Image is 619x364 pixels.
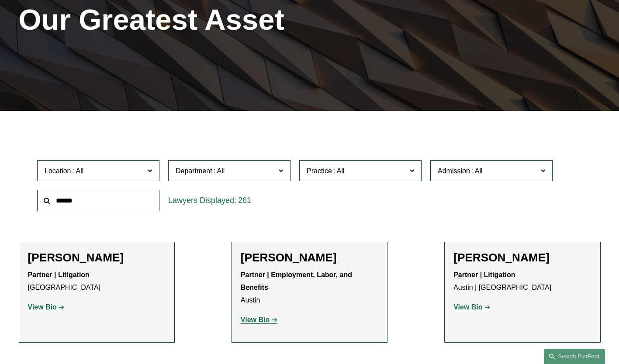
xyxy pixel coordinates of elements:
p: Austin | [GEOGRAPHIC_DATA] [453,269,591,294]
p: [GEOGRAPHIC_DATA] [28,269,166,294]
h2: [PERSON_NAME] [28,251,166,265]
span: Department [176,167,212,175]
strong: Partner | Litigation [28,271,90,278]
h1: Our Greatest Asset [19,3,407,37]
span: Location [45,167,71,175]
span: Practice [307,167,332,175]
a: Search this site [544,349,605,364]
span: Admission [438,167,470,175]
h2: [PERSON_NAME] [453,251,591,265]
span: 261 [238,196,251,205]
p: Austin [241,269,378,306]
strong: View Bio [453,303,482,311]
a: View Bio [453,303,490,311]
a: View Bio [28,303,65,311]
strong: Partner | Employment, Labor, and Benefits [241,271,354,291]
strong: View Bio [241,316,270,323]
strong: View Bio [28,303,57,311]
strong: Partner | Litigation [453,271,515,278]
h2: [PERSON_NAME] [241,251,378,265]
a: View Bio [241,316,277,323]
